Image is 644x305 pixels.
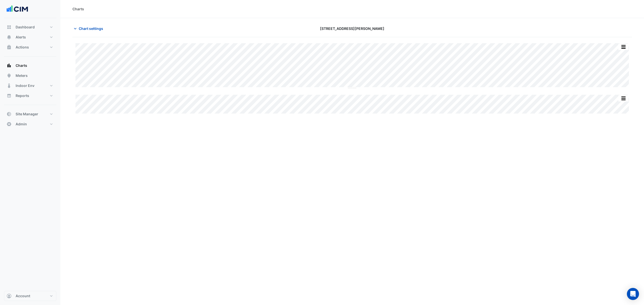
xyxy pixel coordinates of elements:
button: Charts [4,61,56,71]
span: Chart settings [79,26,103,31]
button: Site Manager [4,109,56,119]
span: Reports [16,93,29,98]
button: More Options [618,44,628,50]
span: Account [16,293,30,298]
div: Charts [72,6,84,12]
button: Reports [4,91,56,101]
button: Account [4,291,56,301]
app-icon: Charts [7,63,12,68]
app-icon: Indoor Env [7,83,12,88]
button: Dashboard [4,22,56,32]
span: Site Manager [16,112,38,117]
img: Company Logo [6,4,29,14]
app-icon: Actions [7,45,12,50]
button: Actions [4,42,56,52]
button: Chart settings [72,24,106,33]
button: Admin [4,119,56,129]
app-icon: Meters [7,73,12,78]
span: Charts [16,63,27,68]
span: Meters [16,73,28,78]
span: Dashboard [16,25,35,30]
button: Alerts [4,32,56,42]
button: More Options [618,95,628,101]
app-icon: Site Manager [7,112,12,117]
button: Meters [4,71,56,81]
span: [STREET_ADDRESS][PERSON_NAME] [320,26,384,31]
div: Open Intercom Messenger [627,288,639,300]
span: Admin [16,122,27,127]
span: Alerts [16,35,26,40]
app-icon: Dashboard [7,25,12,30]
span: Indoor Env [16,83,34,88]
app-icon: Reports [7,93,12,98]
app-icon: Admin [7,122,12,127]
button: Indoor Env [4,81,56,91]
span: Actions [16,45,29,50]
app-icon: Alerts [7,35,12,40]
